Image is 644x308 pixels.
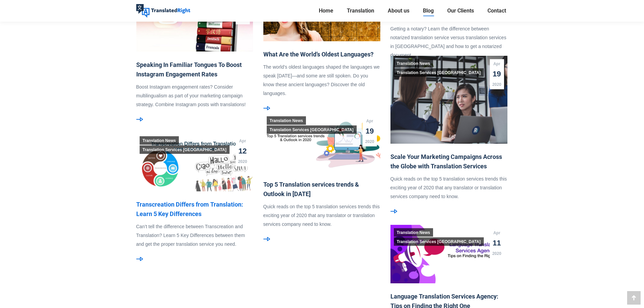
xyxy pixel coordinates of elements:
span: Home [319,7,333,14]
span: Our Clients [447,7,474,14]
a: Apr192020 [490,59,504,89]
a: What Are the World’s Oldest Languages? [263,51,374,58]
span: Apr [493,60,501,68]
span: 11 [492,238,501,248]
a: Our Clients [445,6,476,16]
span: Apr [493,229,501,237]
span: Apr [239,137,246,145]
span: 2020 [238,158,247,166]
span: About us [388,7,409,14]
a: Read more about Scale Your Marketing Campaigns Across the Globe with Translation Services [390,209,397,217]
span: Apr [366,117,374,125]
a: Apr122020 [236,136,250,166]
a: Speaking In Familiar Tongues To Boost Instagram Engagement Rates [136,61,242,78]
a: About us [386,6,411,16]
a: Translation News [267,116,306,125]
a: Translation Services [GEOGRAPHIC_DATA] [394,68,484,77]
a: Blog [421,6,436,16]
span: 2020 [492,250,502,258]
a: Contact [485,6,508,16]
a: Top 5 Translation services trends & Outlook in [DATE] [263,181,359,197]
a: Apr192020 [363,116,377,146]
span: Blog [423,7,434,14]
a: Transcreation Differs from Translation: Learn 5 Key Differences [136,201,243,217]
a: Read more about Top 5 Translation services trends & Outlook in 2020 [263,237,270,245]
a: Translation News [394,59,433,68]
a: Home [317,6,335,16]
a: Translation Services [GEOGRAPHIC_DATA] [267,125,357,134]
a: Translation Services [GEOGRAPHIC_DATA] [140,145,230,154]
span: 12 [238,146,247,157]
a: Apr112020 [490,228,504,258]
a: Translation News [140,136,179,145]
span: 19 [492,69,501,79]
a: Read more about What Are the World’s Oldest Languages? [263,106,270,114]
span: 2020 [492,80,502,89]
a: Read more about Transcreation Differs from Translation: Learn 5 Key Differences [136,257,143,265]
a: Scale Your Marketing Campaigns Across the Globe with Translation Services [390,153,502,170]
span: Contact [487,7,506,14]
span: 2020 [365,138,375,146]
span: 19 [365,126,374,137]
a: Translation Services [GEOGRAPHIC_DATA] [394,237,484,246]
span: Translation [347,7,374,14]
img: Translated Right [136,4,190,18]
a: Read more about Speaking In Familiar Tongues To Boost Instagram Engagement Rates [136,117,143,125]
a: Translation [345,6,376,16]
a: Translation News [394,228,433,237]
